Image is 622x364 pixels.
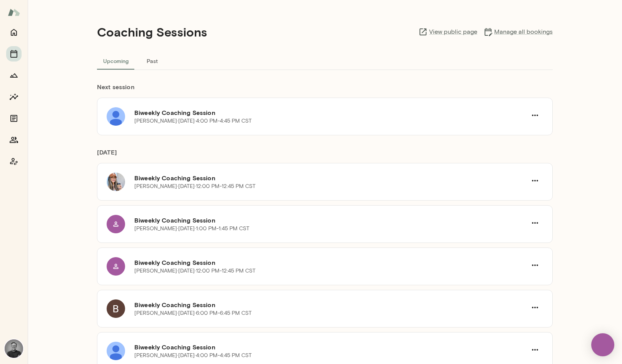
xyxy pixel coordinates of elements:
[134,258,527,267] h6: Biweekly Coaching Session
[6,132,22,148] button: Members
[135,52,169,70] button: Past
[134,117,252,125] p: [PERSON_NAME] · [DATE] · 4:00 PM-4:45 PM CST
[134,225,249,233] p: [PERSON_NAME] · [DATE] · 1:00 PM-1:45 PM CST
[6,89,22,105] button: Insights
[6,154,22,169] button: Coach app
[5,339,23,358] img: Dane Howard
[134,309,252,317] p: [PERSON_NAME] · [DATE] · 6:00 PM-6:45 PM CST
[97,148,553,163] h6: [DATE]
[6,25,22,40] button: Home
[6,68,22,83] button: Growth Plan
[134,108,527,117] h6: Biweekly Coaching Session
[134,342,527,352] h6: Biweekly Coaching Session
[134,267,256,275] p: [PERSON_NAME] · [DATE] · 12:00 PM-12:45 PM CST
[97,52,135,70] button: Upcoming
[97,25,207,39] h4: Coaching Sessions
[97,82,553,98] h6: Next session
[6,111,22,126] button: Documents
[8,5,20,20] img: Mento
[134,173,527,183] h6: Biweekly Coaching Session
[418,27,477,37] a: View public page
[134,300,527,309] h6: Biweekly Coaching Session
[134,183,256,190] p: [PERSON_NAME] · [DATE] · 12:00 PM-12:45 PM CST
[6,46,22,61] button: Sessions
[97,52,553,70] div: basic tabs example
[134,352,252,359] p: [PERSON_NAME] · [DATE] · 4:00 PM-4:45 PM CST
[483,27,553,37] a: Manage all bookings
[134,216,527,225] h6: Biweekly Coaching Session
